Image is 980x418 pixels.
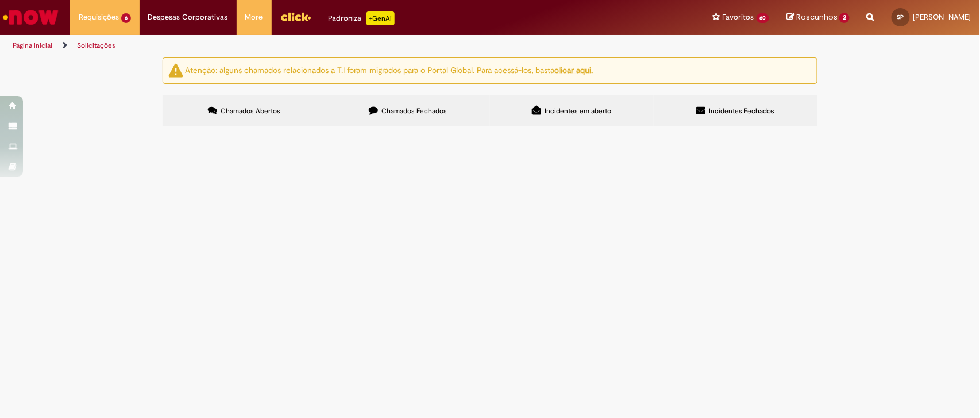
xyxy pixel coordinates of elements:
[280,8,311,25] img: click_logo_yellow_360x200.png
[709,106,775,116] span: Incidentes Fechados
[245,11,263,23] span: More
[757,13,770,23] span: 60
[545,106,612,116] span: Incidentes em aberto
[77,41,115,50] a: Solicitações
[796,11,838,22] span: Rascunhos
[366,11,395,25] p: +GenAi
[13,41,52,50] a: Página inicial
[121,13,131,23] span: 6
[221,106,281,116] span: Chamados Abertos
[1,6,60,29] img: ServiceNow
[9,35,645,56] ul: Trilhas de página
[148,11,228,23] span: Despesas Corporativas
[185,65,593,75] ng-bind-html: Atenção: alguns chamados relacionados a T.I foram migrados para o Portal Global. Para acessá-los,...
[554,65,593,75] a: clicar aqui.
[79,11,119,23] span: Requisições
[897,13,904,21] span: SP
[839,13,850,23] span: 2
[329,11,395,25] div: Padroniza
[786,12,850,23] a: Rascunhos
[723,11,754,23] span: Favoritos
[382,106,447,116] span: Chamados Fechados
[913,12,971,22] span: [PERSON_NAME]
